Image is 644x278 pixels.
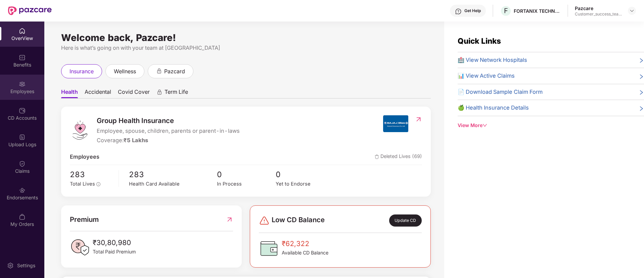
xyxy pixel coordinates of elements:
img: deleteIcon [375,155,379,159]
span: down [482,123,487,128]
span: Term Life [165,88,188,98]
span: right [639,89,644,96]
img: logo [70,120,90,140]
img: svg+xml;base64,PHN2ZyBpZD0iQ0RfQWNjb3VudHMiIGRhdGEtbmFtZT0iQ0QgQWNjb3VudHMiIHhtbG5zPSJodHRwOi8vd3... [19,107,26,114]
div: FORTANIX TECHNOLOGIES INDIA PRIVATE LIMITED [514,8,561,14]
span: ₹30,80,980 [93,237,136,248]
span: Accidental [85,88,111,98]
span: Low CD Balance [272,214,325,227]
span: right [639,105,644,112]
span: Health [61,88,78,98]
img: RedirectIcon [415,116,422,123]
span: ₹5 Lakhs [124,137,148,144]
img: svg+xml;base64,PHN2ZyBpZD0iSGVscC0zMngzMiIgeG1sbnM9Imh0dHA6Ly93d3cudzMub3JnLzIwMDAvc3ZnIiB3aWR0aD... [455,8,462,15]
img: svg+xml;base64,PHN2ZyBpZD0iQmVuZWZpdHMiIHhtbG5zPSJodHRwOi8vd3d3LnczLm9yZy8yMDAwL3N2ZyIgd2lkdGg9Ij... [19,54,26,61]
span: Total Paid Premium [93,248,136,255]
span: right [639,73,644,80]
div: Coverage: [97,136,240,145]
span: F [504,7,508,15]
img: CDBalanceIcon [259,238,279,259]
div: Welcome back, Pazcare! [61,35,431,40]
span: Group Health Insurance [97,115,240,126]
img: svg+xml;base64,PHN2ZyBpZD0iTXlfT3JkZXJzIiBkYXRhLW5hbWU9Ik15IE9yZGVycyIgeG1sbnM9Imh0dHA6Ly93d3cudz... [19,213,26,220]
span: Deleted Lives (69) [375,153,422,161]
div: Customer_success_team_lead [575,11,622,17]
div: Health Card Available [129,180,217,188]
span: Employees [70,153,99,161]
span: ₹62,322 [282,238,328,249]
span: 283 [70,168,114,181]
span: 🏥 View Network Hospitals [458,56,527,65]
img: svg+xml;base64,PHN2ZyBpZD0iRW1wbG95ZWVzIiB4bWxucz0iaHR0cDovL3d3dy53My5vcmcvMjAwMC9zdmciIHdpZHRoPS... [19,81,26,87]
div: Update CD [389,214,422,227]
div: Yet to Endorse [276,180,334,188]
div: Pazcare [575,5,622,11]
span: 📄 Download Sample Claim Form [458,88,543,96]
img: svg+xml;base64,PHN2ZyBpZD0iRW5kb3JzZW1lbnRzIiB4bWxucz0iaHR0cDovL3d3dy53My5vcmcvMjAwMC9zdmciIHdpZH... [19,187,26,194]
span: pazcard [164,67,185,76]
span: Employee, spouse, children, parents or parent-in-laws [97,127,240,135]
span: 0 [276,168,334,181]
img: RedirectIcon [226,214,233,225]
img: svg+xml;base64,PHN2ZyBpZD0iU2V0dGluZy0yMHgyMCIgeG1sbnM9Imh0dHA6Ly93d3cudzMub3JnLzIwMDAvc3ZnIiB3aW... [7,262,14,269]
div: Here is what’s going on with your team at [GEOGRAPHIC_DATA] [61,44,431,52]
img: New Pazcare Logo [8,6,52,15]
span: 📊 View Active Claims [458,72,515,80]
img: PaidPremiumIcon [70,237,90,257]
span: Total Lives [70,181,95,187]
span: 0 [217,168,276,181]
img: svg+xml;base64,PHN2ZyBpZD0iVXBsb2FkX0xvZ3MiIGRhdGEtbmFtZT0iVXBsb2FkIExvZ3MiIHhtbG5zPSJodHRwOi8vd3... [19,134,26,141]
img: svg+xml;base64,PHN2ZyBpZD0iSG9tZSIgeG1sbnM9Imh0dHA6Ly93d3cudzMub3JnLzIwMDAvc3ZnIiB3aWR0aD0iMjAiIG... [19,28,26,34]
span: info-circle [96,182,100,186]
span: Premium [70,214,99,225]
img: svg+xml;base64,PHN2ZyBpZD0iQ2xhaW0iIHhtbG5zPSJodHRwOi8vd3d3LnczLm9yZy8yMDAwL3N2ZyIgd2lkdGg9IjIwIi... [19,160,26,167]
div: Get Help [464,8,481,13]
span: 🍏 Health Insurance Details [458,104,529,112]
img: svg+xml;base64,PHN2ZyBpZD0iRHJvcGRvd24tMzJ4MzIiIHhtbG5zPSJodHRwOi8vd3d3LnczLm9yZy8yMDAwL3N2ZyIgd2... [629,8,635,13]
div: View More [458,122,644,129]
img: svg+xml;base64,PHN2ZyBpZD0iRGFuZ2VyLTMyeDMyIiB4bWxucz0iaHR0cDovL3d3dy53My5vcmcvMjAwMC9zdmciIHdpZH... [259,215,270,226]
span: wellness [114,67,136,76]
span: Covid Cover [118,88,150,98]
span: right [639,57,644,65]
div: animation [156,89,163,95]
img: insurerIcon [383,115,408,132]
div: animation [156,68,162,74]
span: Quick Links [458,36,501,45]
span: 283 [129,168,217,181]
div: Settings [15,262,37,269]
span: insurance [70,67,94,76]
span: Available CD Balance [282,249,328,256]
div: In Process [217,180,276,188]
